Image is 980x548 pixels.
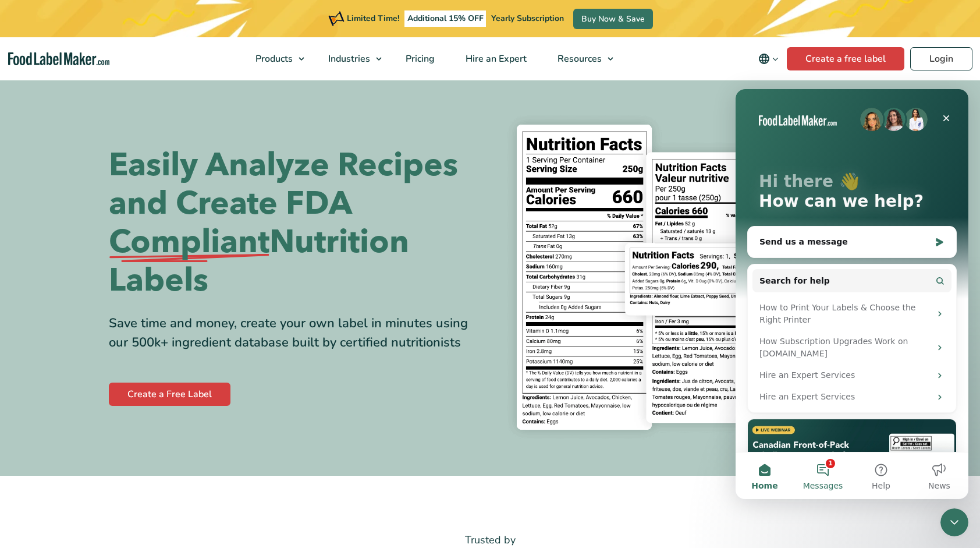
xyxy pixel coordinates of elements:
span: Yearly Subscription [491,13,564,24]
div: Save time and money, create your own label in minutes using our 500k+ ingredient database built b... [109,314,481,352]
a: Food Label Maker homepage [8,52,109,66]
button: Messages [58,363,116,410]
button: News [175,363,233,410]
span: Additional 15% OFF [404,10,487,27]
iframe: Intercom live chat [940,508,968,536]
button: Help [116,363,175,410]
div: Live Webinar: Canadian FoP Labeling [12,330,221,477]
span: Messages [68,393,108,401]
img: Live Webinar: Canadian FoP Labeling [12,330,221,412]
a: Login [910,47,972,70]
span: Limited Time! [347,13,399,24]
span: Home [16,393,42,401]
span: Help [136,393,155,401]
span: Resources [554,52,603,65]
button: Change language [750,47,787,70]
a: Resources [542,37,619,80]
div: Close [200,19,221,40]
span: Products [252,52,294,65]
iframe: Intercom live chat [736,89,968,499]
a: Create a Free Label [109,383,230,406]
a: Hire an Expert [450,37,539,80]
span: Industries [325,52,371,65]
a: Industries [313,37,388,80]
span: Pricing [402,52,436,65]
h1: Easily Analyze Recipes and Create FDA Nutrition Labels [109,146,481,300]
a: Pricing [390,37,448,80]
span: Compliant [109,223,269,261]
a: Buy Now & Save [573,9,653,29]
a: Products [240,37,310,80]
span: Hire an Expert [462,52,528,65]
a: Create a free label [787,47,904,70]
span: News [193,393,215,401]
